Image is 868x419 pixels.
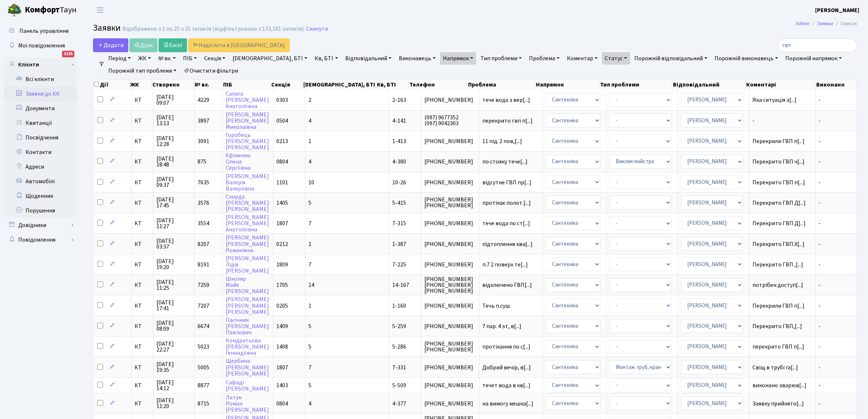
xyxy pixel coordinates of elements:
[198,302,209,310] span: 7207
[409,80,467,90] th: Телефон
[180,52,200,65] a: ПІБ
[156,238,191,250] span: [DATE] 03:37
[308,240,311,248] span: 1
[818,281,821,289] span: -
[276,364,288,372] span: 1807
[156,258,191,270] span: [DATE] 19:20
[226,234,269,254] a: [PERSON_NAME][PERSON_NAME]Романівна
[135,200,150,206] span: КТ
[424,341,476,353] span: [PHONE_NUMBER] [PHONE_NUMBER]
[818,343,821,351] span: -
[4,87,77,101] a: Заявки до КК
[91,4,109,16] button: Переключити навігацію
[135,344,150,350] span: КТ
[424,365,476,370] span: [PHONE_NUMBER]
[818,137,821,145] span: -
[226,378,269,393] a: Сафаді[PERSON_NAME]
[752,137,805,145] span: Перекрили ГВП п[...]
[482,281,532,289] span: відключено ГВП[...]
[482,137,522,145] span: 11 під. 2 пов,[...]
[276,199,288,207] span: 1405
[752,261,803,269] span: Перекрито ГВП ,[...]
[816,80,857,90] th: Виконано
[818,322,821,330] span: -
[712,52,781,65] a: Порожній виконавець
[631,52,710,65] a: Порожній відповідальний
[226,90,269,110] a: Салига[PERSON_NAME]Анатоліївна
[308,117,311,125] span: 4
[226,254,269,275] a: [PERSON_NAME]Лідія[PERSON_NAME]
[308,322,311,330] span: 5
[222,80,270,90] th: ПІБ
[198,137,209,145] span: 3091
[276,158,288,166] span: 0804
[817,20,833,27] a: Заявки
[276,178,288,187] span: 1101
[93,22,121,34] span: Заявки
[156,380,191,391] span: [DATE] 14:12
[198,261,209,269] span: 8191
[752,281,803,289] span: потрібен доступ[...]
[392,199,406,207] span: 5-415
[135,138,150,144] span: КТ
[226,337,269,357] a: Кондратьєва[PERSON_NAME]Геннадіївна
[482,199,531,207] span: протікає полот.[...]
[306,26,328,32] a: Скинути
[135,180,150,185] span: КТ
[818,219,821,227] span: -
[752,400,804,408] span: Заявку прийнято[...]
[198,178,209,187] span: 7635
[424,241,476,247] span: [PHONE_NUMBER]
[752,118,812,124] span: -
[135,383,150,388] span: КТ
[135,401,150,407] span: КТ
[156,361,191,373] span: [DATE] 19:35
[152,80,194,90] th: Створено
[424,159,476,165] span: [PHONE_NUMBER]
[198,199,209,207] span: 3576
[198,219,209,227] span: 3554
[135,52,154,65] a: ЖК
[564,52,600,65] a: Коментар
[467,80,535,90] th: Проблема
[198,96,209,104] span: 4229
[392,178,406,187] span: 10-26
[198,343,209,351] span: 5023
[752,240,805,248] span: Перекрито ГВП.Х[...]
[226,316,269,337] a: Пасічник[PERSON_NAME]Павлович
[25,4,77,16] span: Таун
[135,262,150,268] span: КТ
[105,65,179,77] a: Порожній тип проблеми
[156,218,191,229] span: [DATE] 11:27
[392,117,406,125] span: 4-141
[198,400,209,408] span: 8715
[135,159,150,165] span: КТ
[4,189,77,203] a: Щоденник
[226,357,269,378] a: Щербина[PERSON_NAME][PERSON_NAME]
[535,80,599,90] th: Напрямок
[122,26,305,32] div: Відображено з 1 по 25 з 25 записів (відфільтровано з 133,181 записів).
[752,302,805,310] span: Перекрили ГВП п[...]
[782,52,845,65] a: Порожній напрямок
[198,381,209,389] span: 8877
[815,6,859,14] b: [PERSON_NAME]
[135,241,150,247] span: КТ
[230,52,310,65] a: [DEMOGRAPHIC_DATA], БТІ
[308,219,311,227] span: 7
[424,180,476,185] span: [PHONE_NUMBER]
[156,156,191,168] span: [DATE] 18:48
[478,52,525,65] a: Тип проблеми
[7,3,22,18] img: logo.png
[4,174,77,189] a: Автомобілі
[4,101,77,116] a: Документи
[156,94,191,106] span: [DATE] 09:07
[276,381,288,389] span: 1403
[818,178,821,187] span: -
[4,24,77,38] a: Панель управління
[796,20,809,27] a: Admin
[752,381,806,389] span: виконано зварюв[...]
[226,131,269,151] a: Горобець[PERSON_NAME][PERSON_NAME]
[392,364,406,372] span: 7-331
[226,111,269,131] a: [PERSON_NAME][PERSON_NAME]Миколаївна
[194,80,222,90] th: № вх.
